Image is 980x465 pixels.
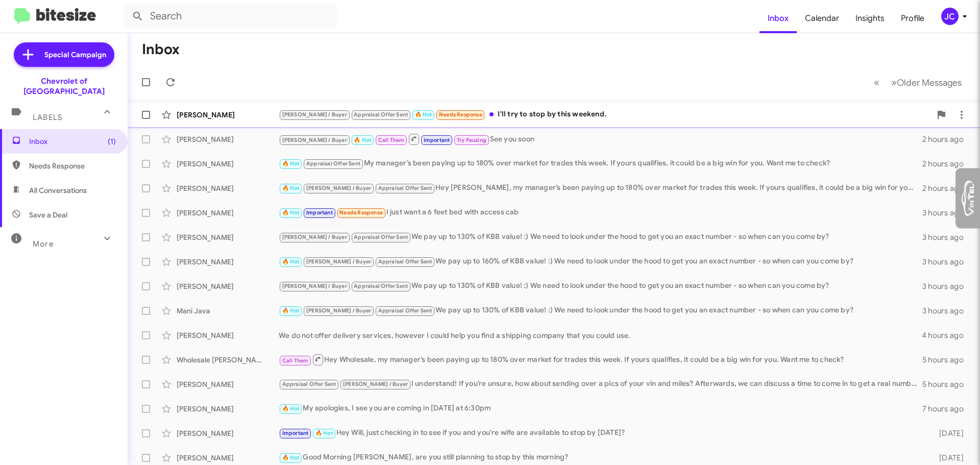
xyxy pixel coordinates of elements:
div: 4 hours ago [922,330,972,340]
div: We pay up to 130% of KBB value! :) We need to look under the hood to get you an exact number - so... [279,305,922,316]
input: Search [124,4,338,29]
span: Appraisal Offer Sent [354,283,408,289]
span: Appraisal Offer Sent [378,185,432,191]
div: Wholesale [PERSON_NAME] [177,355,279,365]
span: Important [424,137,450,143]
div: [PERSON_NAME] [177,379,279,389]
span: Save a Deal [29,210,67,220]
span: Appraisal Offer Sent [378,307,432,314]
span: [PERSON_NAME] / Buyer [306,258,371,265]
div: [PERSON_NAME] [177,281,279,291]
div: [PERSON_NAME] [177,257,279,267]
div: We do not offer delivery services, however I could help you find a shipping company that you coul... [279,330,922,340]
div: I understand! If you’re unsure, how about sending over a pics of your vin and miles? Afterwards, ... [279,378,922,390]
div: We pay up to 160% of KBB value! :) We need to look under the hood to get you an exact number - so... [279,256,922,267]
div: We pay up to 130% of KBB value! :) We need to look under the hood to get you an exact number - so... [279,280,922,292]
span: Inbox [29,136,116,146]
span: [PERSON_NAME] / Buyer [306,185,371,191]
div: Mani Java [177,306,279,316]
div: [PERSON_NAME] [177,110,279,120]
a: Profile [893,4,933,33]
span: » [891,76,897,89]
div: 3 hours ago [922,257,972,267]
span: Needs Response [29,161,116,171]
div: 2 hours ago [922,134,972,144]
div: My manager’s been paying up to 180% over market for trades this week. If yours qualifies, it coul... [279,158,922,169]
span: [PERSON_NAME] / Buyer [306,307,371,314]
div: 5 hours ago [922,355,972,365]
div: 3 hours ago [922,281,972,291]
a: Inbox [759,4,797,33]
span: 🔥 Hot [282,185,300,191]
span: Appraisal Offer Sent [378,258,432,265]
span: Appraisal Offer Sent [354,234,408,240]
span: 🔥 Hot [415,111,432,118]
span: Try Pausing [457,137,486,143]
span: 🔥 Hot [282,258,300,265]
span: 🔥 Hot [354,137,371,143]
span: « [874,76,879,89]
div: Good Morning [PERSON_NAME], are you still planning to stop by this morning? [279,452,923,463]
div: 2 hours ago [922,183,972,193]
span: Appraisal Offer Sent [282,381,336,387]
span: More [33,239,54,249]
span: Labels [33,113,62,122]
span: 🔥 Hot [315,430,333,436]
div: [DATE] [923,453,972,463]
div: [PERSON_NAME] [177,183,279,193]
div: [PERSON_NAME] [177,330,279,340]
a: Insights [847,4,893,33]
div: 3 hours ago [922,306,972,316]
div: [PERSON_NAME] [177,232,279,242]
div: 3 hours ago [922,208,972,218]
div: Hey [PERSON_NAME], my manager’s been paying up to 180% over market for trades this week. If yours... [279,182,922,194]
span: [PERSON_NAME] / Buyer [343,381,408,387]
div: Hey Wholesale, my manager’s been paying up to 180% over market for trades this week. If yours qua... [279,353,922,366]
button: Previous [868,72,886,93]
span: Needs Response [439,111,482,118]
span: [PERSON_NAME] / Buyer [282,283,347,289]
div: [PERSON_NAME] [177,134,279,144]
span: Appraisal Offer Sent [306,160,360,167]
button: Next [885,72,968,93]
div: [DATE] [923,428,972,438]
div: We pay up to 130% of KBB value! :) We need to look under the hood to get you an exact number - so... [279,231,922,243]
span: [PERSON_NAME] / Buyer [282,111,347,118]
div: [PERSON_NAME] [177,404,279,414]
span: Needs Response [339,209,383,216]
span: All Conversations [29,185,87,195]
span: Call Them [282,357,309,364]
a: Calendar [797,4,847,33]
div: 5 hours ago [922,379,972,389]
div: [PERSON_NAME] [177,428,279,438]
a: Special Campaign [14,42,114,67]
div: I just want a 6 feet bed with access cab [279,207,922,218]
div: JC [941,8,959,25]
span: Special Campaign [44,50,106,60]
h1: Inbox [142,41,180,58]
span: 🔥 Hot [282,160,300,167]
div: [PERSON_NAME] [177,453,279,463]
div: 3 hours ago [922,232,972,242]
div: My apologies, I see you are coming in [DATE] at 6:30pm [279,403,922,414]
div: 7 hours ago [922,404,972,414]
div: I'll try to stop by this weekend. [279,109,931,120]
span: 🔥 Hot [282,454,300,461]
span: [PERSON_NAME] / Buyer [282,234,347,240]
span: Important [282,430,309,436]
div: Hey Will, just checking in to see if you and you're wife are available to stop by [DATE]? [279,427,923,439]
span: Call Them [378,137,405,143]
div: 2 hours ago [922,159,972,169]
span: 🔥 Hot [282,209,300,216]
span: [PERSON_NAME] / Buyer [282,137,347,143]
div: See you soon [279,133,922,145]
nav: Page navigation example [868,72,968,93]
span: Older Messages [897,77,962,88]
div: [PERSON_NAME] [177,159,279,169]
span: Important [306,209,333,216]
button: JC [933,8,969,25]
